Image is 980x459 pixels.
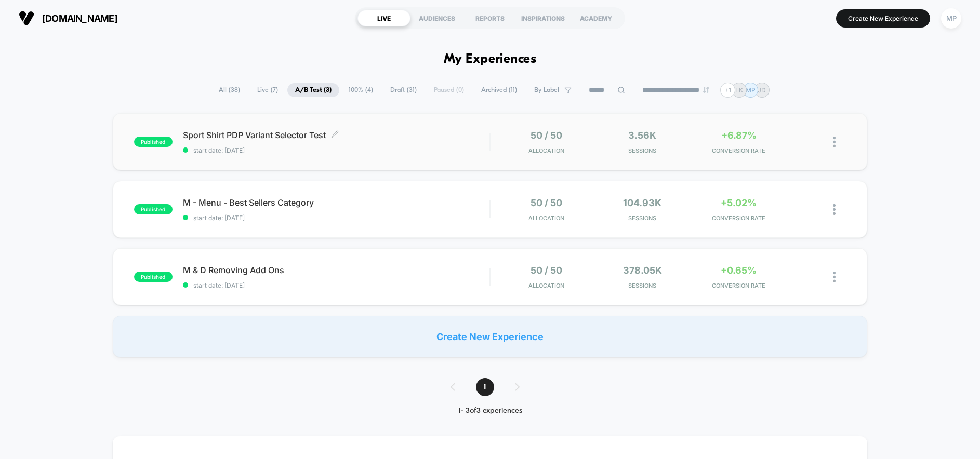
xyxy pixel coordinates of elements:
[183,214,489,222] span: start date: [DATE]
[183,265,489,275] span: M & D Removing Add Ons
[758,86,766,94] p: JD
[570,10,623,26] div: ACADEMY
[410,10,463,26] div: AUDIENCES
[833,137,836,147] img: close
[836,9,930,28] button: Create New Experience
[249,83,286,97] span: Live ( 7 )
[531,265,562,276] span: 50 / 50
[721,130,757,141] span: +6.87%
[528,282,564,289] span: Allocation
[134,272,173,282] span: published
[440,407,540,415] div: 1 - 3 of 3 experiences
[735,86,743,94] p: LK
[531,197,562,208] span: 50 / 50
[517,10,570,26] div: INSPIRATIONS
[113,316,867,357] div: Create New Experience
[833,272,836,282] img: close
[473,83,525,97] span: Archived ( 11 )
[134,137,173,147] span: published
[833,204,836,215] img: close
[183,197,489,208] span: M - Menu - Best Sellers Category
[693,214,784,222] span: CONVERSION RATE
[623,197,661,208] span: 104.93k
[42,13,117,24] span: [DOMAIN_NAME]
[597,282,688,289] span: Sessions
[703,87,709,93] img: end
[287,83,339,97] span: A/B Test ( 3 )
[444,52,537,67] h1: My Experiences
[693,147,784,154] span: CONVERSION RATE
[16,10,121,26] button: [DOMAIN_NAME]
[693,282,784,289] span: CONVERSION RATE
[534,86,559,94] span: By Label
[134,204,173,214] span: published
[463,10,517,26] div: REPORTS
[528,147,564,154] span: Allocation
[183,146,489,154] span: start date: [DATE]
[357,10,410,26] div: LIVE
[382,83,425,97] span: Draft ( 31 )
[746,86,756,94] p: MP
[628,130,656,141] span: 3.56k
[528,214,564,222] span: Allocation
[941,8,961,29] div: MP
[597,214,688,222] span: Sessions
[341,83,381,97] span: 100% ( 4 )
[721,265,757,276] span: +0.65%
[476,378,494,396] span: 1
[19,10,34,26] img: Visually logo
[720,83,735,98] div: + 1
[938,8,964,29] button: MP
[183,281,489,289] span: start date: [DATE]
[183,130,489,140] span: Sport Shirt PDP Variant Selector Test
[531,130,562,141] span: 50 / 50
[721,197,757,208] span: +5.02%
[597,147,688,154] span: Sessions
[211,83,248,97] span: All ( 38 )
[623,265,662,276] span: 378.05k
